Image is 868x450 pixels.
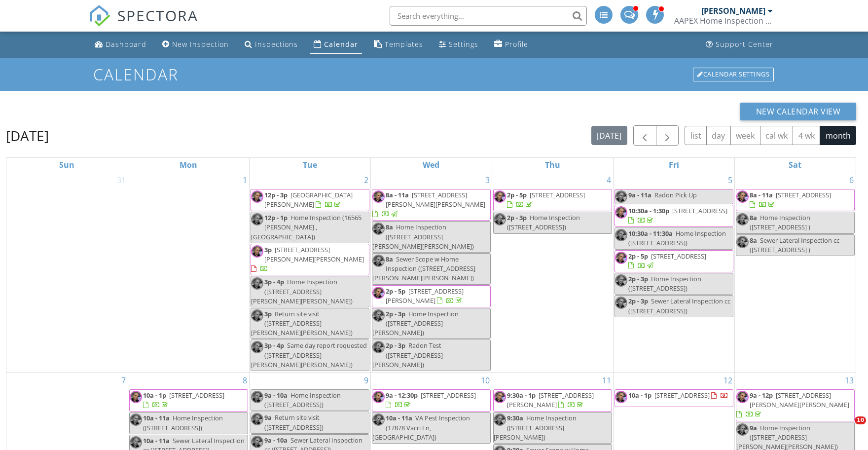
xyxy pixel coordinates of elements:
h1: Calendar [93,66,775,83]
td: Go to September 2, 2025 [249,172,370,373]
a: Thursday [543,158,562,172]
span: Home Inspection ([STREET_ADDRESS]) [628,229,726,247]
a: 2p - 5p [STREET_ADDRESS] [493,189,612,211]
div: Templates [385,39,423,49]
span: 2p - 3p [386,309,405,318]
span: 2p - 3p [628,297,648,305]
img: profile_picture_1.jpg [251,391,263,403]
span: [STREET_ADDRESS][PERSON_NAME] [386,287,464,305]
button: day [706,126,731,145]
a: Tuesday [301,158,319,172]
span: 2p - 3p [386,341,405,350]
img: profile_picture_1.jpg [251,190,263,203]
img: profile_picture_1.jpg [615,391,627,403]
a: Go to September 1, 2025 [241,172,249,188]
span: Sewer Scope w Home Inspection ([STREET_ADDRESS][PERSON_NAME][PERSON_NAME]) [372,255,475,282]
a: 9:30a - 1p [STREET_ADDRESS][PERSON_NAME] [507,391,594,409]
span: 8a - 11a [750,190,773,199]
a: Friday [667,158,681,172]
img: profile_picture_1.jpg [251,309,263,322]
div: Support Center [716,39,773,49]
iframe: Intercom live chat [834,416,858,440]
img: profile_picture_1.jpg [494,413,506,426]
a: Go to September 6, 2025 [847,172,856,188]
span: 10a - 1p [628,391,651,400]
span: 10a - 11a [143,413,170,422]
button: Previous month [633,125,656,146]
span: Sewer Lateral Inspection cc ([STREET_ADDRESS]) [628,297,730,315]
img: profile_picture_1.jpg [615,252,627,264]
input: Search everything... [390,6,587,26]
img: profile_picture_1.jpg [736,213,749,225]
span: [STREET_ADDRESS] [530,190,585,199]
span: 9a - 10a [264,391,288,400]
img: profile_picture_1.jpg [251,277,263,290]
span: 9a - 12p [750,391,773,400]
span: 2p - 5p [628,252,648,261]
img: profile_picture_1.jpg [372,223,385,235]
a: 2p - 5p [STREET_ADDRESS] [507,190,585,209]
a: 3p [STREET_ADDRESS][PERSON_NAME][PERSON_NAME] [251,244,369,276]
img: profile_picture_1.jpg [736,423,749,436]
span: [STREET_ADDRESS][PERSON_NAME][PERSON_NAME] [386,190,485,209]
span: Return site visit ([STREET_ADDRESS][PERSON_NAME][PERSON_NAME]) [251,309,353,337]
img: profile_picture_1.jpg [251,436,263,448]
a: Wednesday [421,158,441,172]
span: 9a [264,413,272,422]
td: Go to September 1, 2025 [128,172,249,373]
div: AAPEX Home Inspection Services [674,16,773,26]
img: profile_picture_1.jpg [736,391,749,403]
span: 3p [264,245,272,254]
a: Monday [178,158,199,172]
img: profile_picture_1.jpg [615,274,627,287]
a: Go to September 12, 2025 [722,373,734,388]
span: Home Inspection ([STREET_ADDRESS]) [143,413,223,432]
span: Sewer Lateral Inspection cc ([STREET_ADDRESS] ) [750,236,839,254]
span: 9a - 12:30p [386,391,418,400]
span: Home Inspection ([STREET_ADDRESS]) [264,391,341,409]
a: 3p [STREET_ADDRESS][PERSON_NAME][PERSON_NAME] [251,245,364,273]
a: Go to September 10, 2025 [479,373,492,388]
div: Calendar [324,39,358,49]
a: 9:30a - 1p [STREET_ADDRESS][PERSON_NAME] [493,389,612,412]
span: 9:30a - 1p [507,391,536,400]
span: [STREET_ADDRESS] [169,391,224,400]
span: Home Inspection ([STREET_ADDRESS][PERSON_NAME]) [494,413,577,441]
span: 2p - 3p [507,213,527,222]
img: profile_picture_1.jpg [372,391,385,403]
span: [STREET_ADDRESS] [651,252,706,261]
img: profile_picture_1.jpg [130,391,142,403]
a: 12p - 3p [GEOGRAPHIC_DATA][PERSON_NAME] [251,189,369,211]
span: 10a - 11a [143,436,170,445]
span: 2p - 3p [628,274,648,283]
button: list [685,126,707,145]
span: [STREET_ADDRESS] [421,391,476,400]
a: 2p - 5p [STREET_ADDRESS][PERSON_NAME] [372,285,491,307]
span: Home Inspection ([STREET_ADDRESS][PERSON_NAME][PERSON_NAME]) [251,277,353,305]
img: profile_picture_1.jpg [494,391,506,403]
img: The Best Home Inspection Software - Spectora [89,5,110,27]
img: profile_picture_1.jpg [615,206,627,219]
span: Home Inspection (16565 [PERSON_NAME] , [GEOGRAPHIC_DATA]) [251,213,362,241]
a: Support Center [702,36,777,54]
td: Go to September 6, 2025 [734,172,856,373]
span: [STREET_ADDRESS][PERSON_NAME][PERSON_NAME] [264,245,364,263]
a: 8a - 11a [STREET_ADDRESS][PERSON_NAME][PERSON_NAME] [372,190,485,218]
span: 10a - 1p [143,391,166,400]
span: Home Inspection ([STREET_ADDRESS]) [628,274,701,293]
a: Templates [370,36,427,54]
span: 12p - 3p [264,190,288,199]
a: Calendar Settings [692,67,775,82]
td: Go to September 4, 2025 [492,172,613,373]
img: profile_picture_1.jpg [372,413,385,426]
div: Inspections [255,39,298,49]
img: profile_picture_1.jpg [615,229,627,241]
span: Radon Test ([STREET_ADDRESS][PERSON_NAME]) [372,341,443,369]
span: 9a - 11a [628,190,651,199]
img: profile_picture_1.jpg [615,297,627,309]
img: profile_picture_1.jpg [372,190,385,203]
a: Sunday [57,158,76,172]
a: SPECTORA [89,13,198,34]
button: New Calendar View [740,103,857,120]
img: profile_picture_1.jpg [615,190,627,203]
